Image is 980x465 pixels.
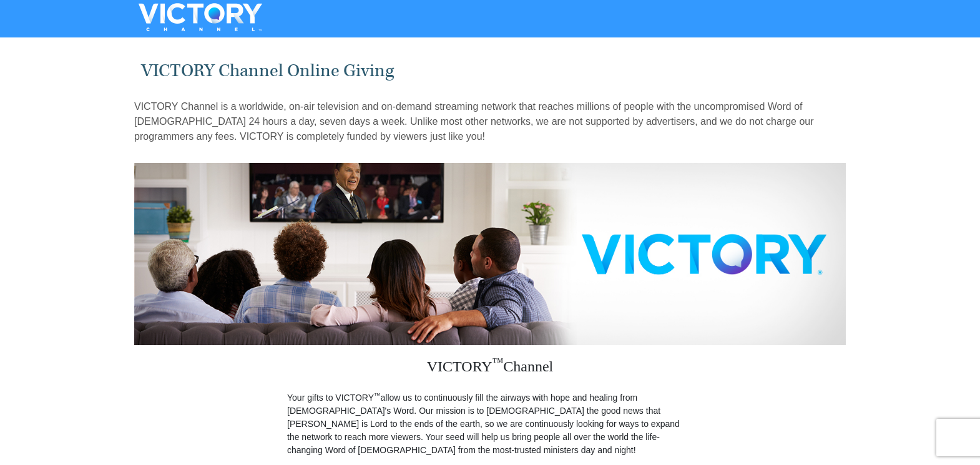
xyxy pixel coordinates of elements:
[374,391,381,399] sup: ™
[141,61,840,81] h1: VICTORY Channel Online Giving
[287,345,693,391] h3: VICTORY Channel
[122,3,278,31] img: VICTORYTHON - VICTORY Channel
[287,391,693,457] p: Your gifts to VICTORY allow us to continuously fill the airways with hope and healing from [DEMOG...
[134,99,846,144] p: VICTORY Channel is a worldwide, on-air television and on-demand streaming network that reaches mi...
[492,356,504,368] sup: ™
